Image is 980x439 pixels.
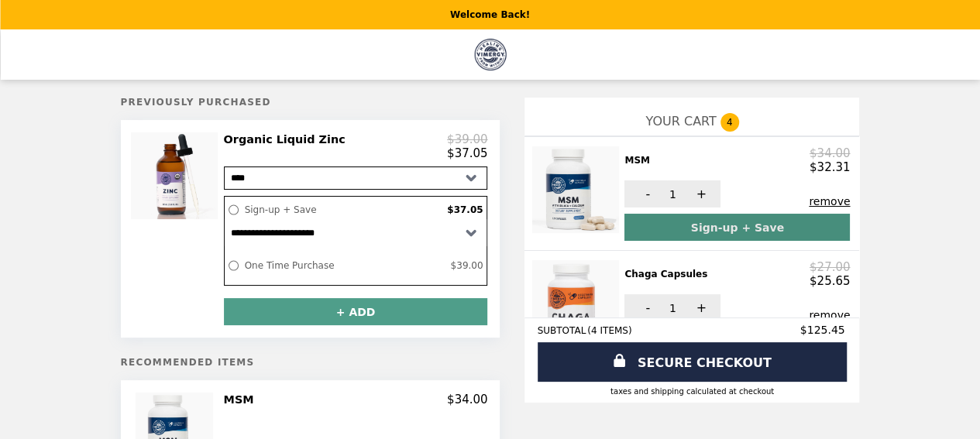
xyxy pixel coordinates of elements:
[669,188,676,201] span: 1
[474,39,506,70] img: Brand Logo
[447,132,488,146] p: $39.00
[537,387,847,396] div: Taxes and Shipping calculated at checkout
[447,146,488,160] p: $37.05
[538,342,847,382] a: SECURE CHECKOUT
[810,160,851,174] p: $32.31
[447,393,488,406] p: $34.00
[810,146,851,160] p: $34.00
[224,132,352,146] h2: Organic Liquid Zinc
[446,256,487,275] label: $39.00
[537,325,587,336] span: SUBTOTAL
[131,132,222,219] img: Organic Liquid Zinc
[645,114,716,129] span: YOUR CART
[450,9,530,20] p: Welcome Back!
[678,294,720,321] button: +
[624,214,850,241] button: Sign-up + Save
[800,324,848,336] span: $125.45
[678,180,720,207] button: +
[810,260,851,274] p: $27.00
[224,298,488,325] button: + ADD
[225,219,487,246] select: Select a subscription option
[810,274,851,288] p: $25.65
[669,302,676,314] span: 1
[624,267,714,281] h2: Chaga Capsules
[587,325,631,336] span: ( 4 ITEMS )
[121,357,500,368] h5: Recommended Items
[624,180,667,207] button: -
[532,260,623,347] img: Chaga Capsules
[809,309,850,321] button: remove
[241,256,447,275] label: One Time Purchase
[532,146,623,233] img: MSM
[809,195,850,207] button: remove
[224,393,260,406] h2: MSM
[720,113,739,132] span: 4
[121,97,500,108] h5: Previously Purchased
[443,201,487,219] label: $37.05
[624,153,656,167] h2: MSM
[241,201,444,219] label: Sign-up + Save
[224,166,488,190] select: Select a product variant
[624,294,667,321] button: -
